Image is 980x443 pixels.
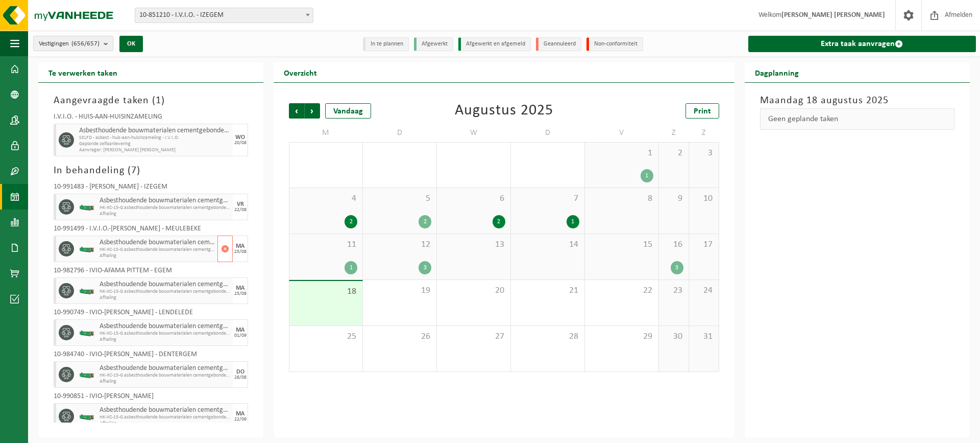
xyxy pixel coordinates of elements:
div: 10-991483 - [PERSON_NAME] - IZEGEM [54,183,248,194]
h2: Dagplanning [745,62,809,82]
span: 29 [590,331,653,342]
div: 28/08 [234,375,247,380]
div: 10-990851 - IVIO-[PERSON_NAME] [54,393,248,403]
div: 2 [419,215,431,228]
div: 20/08 [234,141,247,146]
span: 23 [664,285,683,296]
div: I.V.I.O. - HUIS-AAN-HUISINZAMELING [54,113,248,124]
span: Afhaling [100,379,230,385]
div: 10-982796 - IVIO-AFAMA PITTEM - EGEM [54,267,248,277]
td: M [289,124,363,142]
span: Geplande zelfaanlevering [79,141,230,147]
span: Asbesthoudende bouwmaterialen cementgebonden (hechtgebonden) [100,281,230,289]
h2: Te verwerken taken [38,62,128,82]
span: HK-XC-15-G asbesthoudende bouwmaterialen cementgebonden (hec [100,414,230,421]
div: 10-991499 - I.V.I.O.-[PERSON_NAME] - MEULEBEKE [54,225,248,236]
h3: Aangevraagde taken ( ) [54,93,248,108]
div: 1 [641,169,653,182]
span: Afhaling [100,295,230,301]
span: 15 [590,239,653,250]
div: 10-984740 - IVIO-[PERSON_NAME] - DENTERGEM [54,351,248,361]
span: HK-XC-15-G asbesthoudende bouwmaterialen cementgebonden (hec [100,247,215,253]
div: 22/09 [234,417,247,422]
div: 1 [345,261,357,274]
span: HK-XC-15-G asbesthoudende bouwmaterialen cementgebonden (hec [100,331,230,337]
h2: Overzicht [274,62,327,82]
span: HK-XC-15-G asbesthoudende bouwmaterialen cementgebonden (hec [100,205,230,211]
div: 22/08 [234,207,247,213]
img: HK-XC-15-GN-00 [79,371,94,379]
h3: In behandeling ( ) [54,163,248,178]
div: VR [237,201,244,207]
li: Afgewerkt [414,37,453,51]
div: MA [236,243,244,249]
td: V [585,124,659,142]
span: 7 [131,166,137,176]
td: D [363,124,437,142]
span: 10 [694,193,714,204]
img: HK-XC-15-GN-00 [79,329,94,337]
div: 3 [671,261,683,274]
div: 3 [419,261,431,274]
td: Z [659,124,689,142]
span: 16 [664,239,683,250]
span: 3 [694,148,714,159]
span: 20 [442,285,505,296]
li: In te plannen [363,37,409,51]
span: HK-XC-15-G asbesthoudende bouwmaterialen cementgebonden (hec [100,372,230,379]
div: Augustus 2025 [455,103,553,119]
span: 10-851210 - I.V.I.O. - IZEGEM [135,8,313,23]
span: 17 [694,239,714,250]
div: 2 [493,215,505,228]
td: W [437,124,511,142]
span: 21 [516,285,579,296]
div: 2 [345,215,357,228]
img: HK-XC-15-GN-00 [79,413,94,421]
span: 8 [590,193,653,204]
li: Non-conformiteit [586,37,643,51]
span: Asbesthoudende bouwmaterialen cementgebonden (hechtgebonden) [100,322,230,331]
div: MA [236,411,244,417]
span: 22 [590,285,653,296]
span: Print [694,107,711,115]
div: Vandaag [325,103,371,119]
span: Asbesthoudende bouwmaterialen cementgebonden (hechtgebonden) [100,406,230,414]
span: Asbesthoudende bouwmaterialen cementgebonden (hechtgebonden) [79,127,230,135]
span: 31 [694,331,714,342]
span: 27 [442,331,505,342]
div: 25/08 [234,249,247,254]
span: Volgende [305,103,320,119]
button: Vestigingen(656/657) [33,36,113,51]
div: MA [236,285,244,291]
span: 19 [368,285,431,296]
h3: Maandag 18 augustus 2025 [760,93,954,108]
div: MA [236,327,244,333]
span: 26 [368,331,431,342]
count: (656/657) [71,40,100,47]
span: 24 [694,285,714,296]
span: 28 [516,331,579,342]
strong: [PERSON_NAME] [PERSON_NAME] [781,11,885,19]
span: 10-851210 - I.V.I.O. - IZEGEM [135,8,313,22]
a: Extra taak aanvragen [748,36,976,52]
span: 5 [368,193,431,204]
td: D [511,124,585,142]
span: 1 [156,96,161,106]
span: 1 [590,148,653,159]
li: Afgewerkt en afgemeld [458,37,531,51]
span: 11 [295,239,357,250]
span: SELFD - asbest - huis-aan-huisinzameling - I.V.I.O. [79,135,230,141]
span: Asbesthoudende bouwmaterialen cementgebonden (hechtgebonden) [100,239,215,247]
span: Vestigingen [39,36,100,52]
span: 12 [368,239,431,250]
div: 10-990749 - IVIO-[PERSON_NAME] - LENDELEDE [54,309,248,319]
a: Print [685,103,719,119]
span: Asbesthoudende bouwmaterialen cementgebonden (hechtgebonden) [100,364,230,372]
span: 4 [295,193,357,204]
img: HK-XC-15-GN-00 [79,203,94,211]
div: 25/08 [234,291,247,296]
span: Asbesthoudende bouwmaterialen cementgebonden (hechtgebonden) [100,197,230,205]
span: 14 [516,239,579,250]
span: Afhaling [100,421,230,427]
span: 9 [664,193,683,204]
